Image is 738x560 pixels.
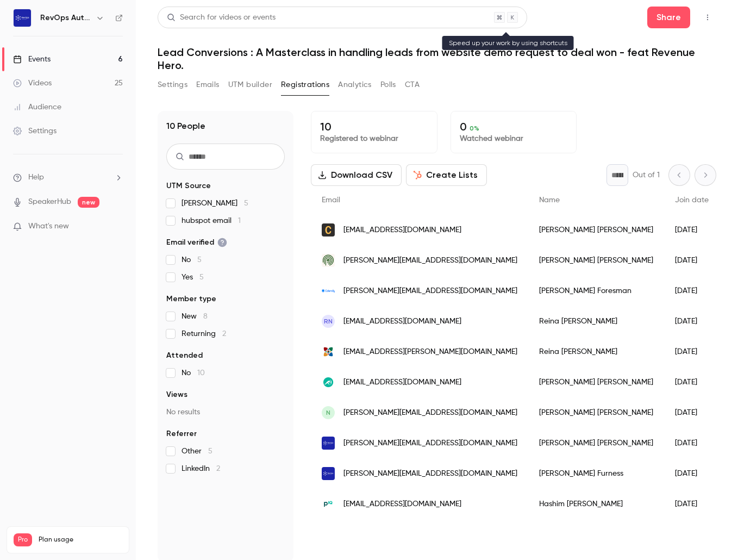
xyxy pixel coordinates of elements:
div: [DATE] [664,306,720,337]
span: Member type [166,294,216,304]
span: What's new [28,221,69,232]
div: [DATE] [664,397,720,428]
div: [PERSON_NAME] [PERSON_NAME] [528,397,664,428]
span: [PERSON_NAME][EMAIL_ADDRESS][DOMAIN_NAME] [343,285,517,297]
button: Settings [158,76,187,94]
span: [EMAIL_ADDRESS][PERSON_NAME][DOMAIN_NAME] [343,346,517,358]
div: Hashim [PERSON_NAME] [528,489,664,519]
span: 10 [197,369,205,377]
img: patientiq.io [322,497,335,511]
span: [PERSON_NAME][EMAIL_ADDRESS][DOMAIN_NAME] [343,255,517,266]
p: 10 [320,120,428,133]
iframe: Noticeable Trigger [110,222,123,232]
span: Email verified [166,237,227,248]
span: [PERSON_NAME][EMAIL_ADDRESS][DOMAIN_NAME] [343,438,517,449]
img: revopsautomated.com [322,437,335,450]
span: Email [322,196,340,204]
span: Attended [166,350,203,361]
p: Registered to webinar [320,133,428,144]
span: 0 % [470,125,479,132]
span: 5 [197,256,202,264]
div: Videos [13,78,52,89]
span: Returning [182,328,226,339]
img: birkman.com [322,345,335,358]
button: Emails [196,76,219,94]
span: Other [182,446,212,457]
div: [DATE] [664,458,720,489]
img: titanhq.com [322,376,335,389]
span: 5 [244,200,248,207]
span: 2 [222,330,226,338]
div: Settings [13,126,57,136]
div: [DATE] [664,428,720,458]
span: 1 [238,217,241,225]
span: No [182,368,205,378]
button: CTA [405,76,420,94]
span: [EMAIL_ADDRESS][DOMAIN_NAME] [343,377,461,388]
span: Plan usage [39,536,122,544]
section: facet-groups [166,181,285,474]
div: [DATE] [664,337,720,367]
div: [PERSON_NAME] [PERSON_NAME] [528,428,664,458]
span: [PERSON_NAME] [182,198,248,209]
h6: RevOps Automated [40,13,91,23]
p: Out of 1 [633,170,660,181]
div: [PERSON_NAME] Furness [528,458,664,489]
img: citation.co.uk [322,223,335,237]
div: [PERSON_NAME] [PERSON_NAME] [528,367,664,397]
div: Reina [PERSON_NAME] [528,306,664,337]
button: Registrations [281,76,329,94]
span: [PERSON_NAME][EMAIL_ADDRESS][DOMAIN_NAME] [343,407,517,419]
img: RevOps Automated [14,9,31,27]
div: [DATE] [664,489,720,519]
div: Events [13,54,51,65]
span: [EMAIL_ADDRESS][DOMAIN_NAME] [343,316,461,327]
span: No [182,254,202,265]
div: [DATE] [664,245,720,276]
div: [PERSON_NAME] Foresman [528,276,664,306]
span: Name [539,196,560,204]
p: Watched webinar [460,133,568,144]
span: Referrer [166,428,197,439]
span: UTM Source [166,181,211,191]
img: revopsautomated.com [322,467,335,480]
span: N [326,408,330,418]
span: [EMAIL_ADDRESS][DOMAIN_NAME] [343,499,461,510]
p: 0 [460,120,568,133]
button: Share [647,7,690,28]
div: [DATE] [664,276,720,306]
div: Audience [13,102,61,113]
div: [PERSON_NAME] [PERSON_NAME] [528,245,664,276]
span: 5 [199,273,204,281]
span: 8 [203,313,208,320]
img: nextstagegtm.com [322,289,335,293]
span: 5 [208,447,212,455]
span: Help [28,172,44,183]
span: LinkedIn [182,463,220,474]
div: Reina [PERSON_NAME] [528,337,664,367]
div: Search for videos or events [167,12,276,23]
button: UTM builder [228,76,272,94]
button: Create Lists [406,164,487,186]
span: hubspot email [182,215,241,226]
button: Polls [380,76,396,94]
li: help-dropdown-opener [13,172,123,183]
img: poweredbysearch.com [322,254,335,267]
span: [PERSON_NAME][EMAIL_ADDRESS][DOMAIN_NAME] [343,468,517,480]
div: [DATE] [664,367,720,397]
span: new [78,197,99,208]
span: Views [166,389,187,400]
span: Join date [675,196,709,204]
span: Yes [182,272,204,283]
button: Download CSV [311,164,402,186]
button: Analytics [338,76,372,94]
p: No results [166,407,285,418]
div: [DATE] [664,215,720,245]
span: New [182,311,208,322]
div: [PERSON_NAME] [PERSON_NAME] [528,215,664,245]
span: RN [324,316,333,326]
span: [EMAIL_ADDRESS][DOMAIN_NAME] [343,225,461,236]
span: 2 [216,465,220,472]
h1: 10 People [166,120,205,133]
span: Pro [14,533,32,546]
